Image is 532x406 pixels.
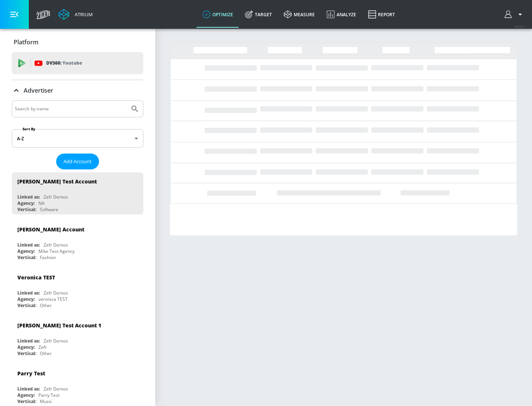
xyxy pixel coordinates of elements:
div: Vertical: [17,350,36,357]
div: Zefr Demos [44,386,68,392]
div: Veronica TESTLinked as:Zefr DemosAgency:veronica TESTVertical:Other [12,268,143,310]
div: Zefr Demos [44,290,68,296]
div: Agency: [17,392,35,398]
div: Zefr Demos [44,194,68,200]
button: Add Account [56,154,99,169]
div: Mike Test Agency [38,248,75,254]
div: Vertical: [17,302,36,309]
div: Fashion [40,254,56,261]
div: Other [40,350,52,357]
div: Agency: [17,248,35,254]
span: v 4.22.2 [514,24,525,28]
div: [PERSON_NAME] Test Account 1Linked as:Zefr DemosAgency:ZefrVertical:Other [12,316,143,358]
a: Atrium [58,9,93,20]
p: Advertiser [24,86,53,94]
div: Zefr Demos [44,242,68,248]
span: Add Account [64,157,92,166]
div: Vertical: [17,254,36,261]
div: Other [40,302,52,309]
a: Target [239,1,278,28]
div: Agency: [17,296,35,302]
p: Platform [14,38,38,46]
input: Search by name [15,104,127,114]
a: optimize [197,1,239,28]
div: Linked as: [17,194,40,200]
div: Linked as: [17,338,40,344]
div: [PERSON_NAME] AccountLinked as:Zefr DemosAgency:Mike Test AgencyVertical:Fashion [12,220,143,262]
div: Zefr Demos [44,338,68,344]
label: Sort By [21,127,37,131]
div: Music [40,398,52,405]
div: Linked as: [17,386,40,392]
div: DV360: Youtube [12,52,143,74]
div: Vertical: [17,206,36,213]
a: measure [278,1,321,28]
div: [PERSON_NAME] Test Account 1 [17,322,101,329]
div: Agency: [17,200,35,206]
div: Advertiser [12,80,143,101]
div: [PERSON_NAME] Test AccountLinked as:Zefr DemosAgency:NAVertical:Software [12,172,143,214]
a: Analyze [321,1,362,28]
div: Platform [12,32,143,52]
div: Parry Test [17,370,45,377]
div: Parry Test [38,392,59,398]
div: Zefr [38,344,47,350]
a: Report [362,1,401,28]
div: Atrium [72,11,93,18]
div: Agency: [17,344,35,350]
p: Youtube [62,59,82,67]
div: NA [38,200,45,206]
div: veronica TEST [38,296,68,302]
div: Linked as: [17,290,40,296]
div: Vertical: [17,398,36,405]
div: Veronica TEST [17,274,55,281]
div: [PERSON_NAME] Account [17,226,84,233]
div: Software [40,206,58,213]
div: Linked as: [17,242,40,248]
div: A-Z [12,129,143,148]
p: DV360: [46,59,82,67]
div: [PERSON_NAME] Test Account [17,178,97,185]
